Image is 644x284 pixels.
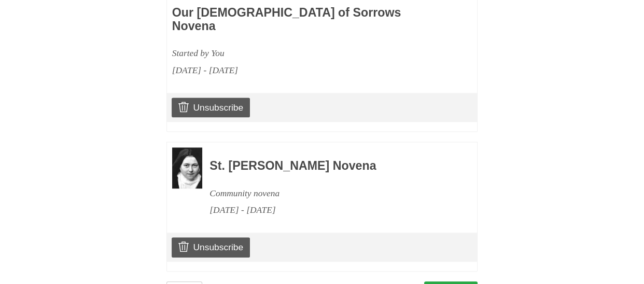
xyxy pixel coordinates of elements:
[209,185,449,202] div: Community novena
[172,6,412,33] h3: Our [DEMOGRAPHIC_DATA] of Sorrows Novena
[172,147,202,189] img: Novena image
[172,45,412,62] div: Started by You
[172,237,250,257] a: Unsubscribe
[209,201,449,219] div: [DATE] - [DATE]
[172,98,250,117] a: Unsubscribe
[172,62,412,79] div: [DATE] - [DATE]
[209,159,449,173] h3: St. [PERSON_NAME] Novena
